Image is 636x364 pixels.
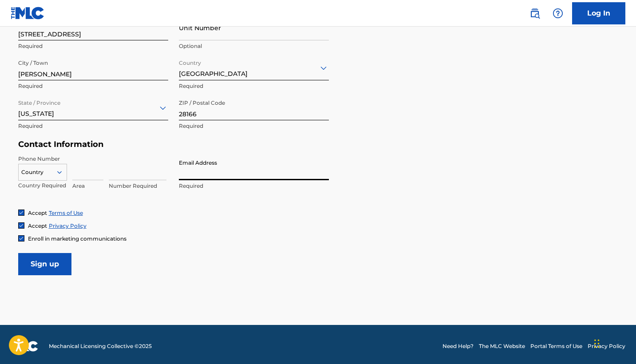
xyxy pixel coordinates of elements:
[179,82,329,90] p: Required
[18,182,67,190] p: Country Required
[19,210,24,215] img: checkbox
[18,82,168,90] p: Required
[109,182,166,190] p: Number Required
[179,57,329,79] div: [GEOGRAPHIC_DATA]
[49,342,152,350] span: Mechanical Licensing Collective © 2025
[19,236,24,241] img: checkbox
[18,42,168,50] p: Required
[479,342,525,350] a: The MLC Website
[594,330,600,357] div: Drag
[18,94,60,107] label: State / Province
[529,8,540,19] img: search
[530,342,582,350] a: Portal Terms of Use
[526,4,544,22] a: Public Search
[49,210,83,216] a: Terms of Use
[18,122,168,130] p: Required
[442,342,474,350] a: Need Help?
[49,222,87,229] a: Privacy Policy
[28,210,47,216] span: Accept
[179,182,329,190] p: Required
[179,42,329,50] p: Optional
[553,8,563,19] img: help
[592,321,636,364] iframe: Chat Widget
[28,222,47,229] span: Accept
[11,7,45,20] img: MLC Logo
[18,97,168,119] div: [US_STATE]
[179,54,201,67] label: Country
[179,122,329,130] p: Required
[18,139,329,150] h5: Contact Information
[28,235,126,242] span: Enroll in marketing communications
[549,4,567,22] div: Help
[18,253,71,275] input: Sign up
[72,182,103,190] p: Area
[572,2,625,24] a: Log In
[19,223,24,228] img: checkbox
[588,342,625,350] a: Privacy Policy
